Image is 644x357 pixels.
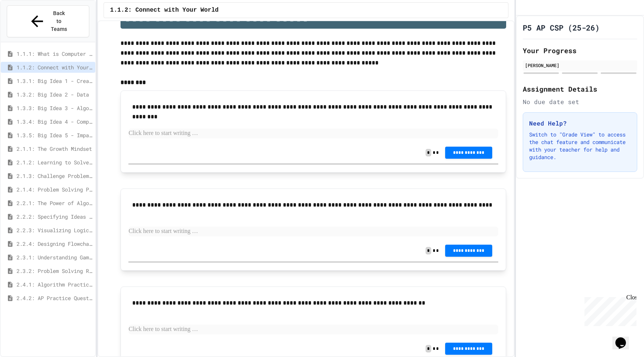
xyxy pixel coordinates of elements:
div: Chat with us now!Close [3,3,52,48]
span: 2.4.2: AP Practice Questions [17,294,92,302]
h3: Need Help? [529,119,631,128]
span: 1.3.5: Big Idea 5 - Impact of Computing [17,131,92,139]
span: 1.3.4: Big Idea 4 - Computing Systems and Networks [17,118,92,126]
span: 2.2.3: Visualizing Logic with Flowcharts [17,226,92,234]
span: 1.3.2: Big Idea 2 - Data [17,90,92,98]
span: 2.4.1: Algorithm Practice Exercises [17,280,92,288]
h2: Assignment Details [523,84,637,94]
span: 2.1.1: The Growth Mindset [17,145,92,153]
span: 2.2.1: The Power of Algorithms [17,199,92,207]
div: [PERSON_NAME] [525,62,635,69]
span: 2.2.2: Specifying Ideas with Pseudocode [17,213,92,221]
span: 1.3.1: Big Idea 1 - Creative Development [17,77,92,85]
span: 1.1.1: What is Computer Science? [17,50,92,58]
div: No due date set [523,97,637,106]
span: 2.2.4: Designing Flowcharts [17,240,92,248]
h2: Your Progress [523,45,637,56]
button: Back to Teams [7,5,89,37]
span: Back to Teams [50,9,68,33]
span: 2.3.1: Understanding Games with Flowcharts [17,253,92,261]
span: 1.1.2: Connect with Your World [110,6,218,15]
span: 1.1.2: Connect with Your World [17,63,92,71]
span: 1.3.3: Big Idea 3 - Algorithms and Programming [17,104,92,112]
span: 2.3.2: Problem Solving Reflection [17,267,92,275]
span: 2.1.3: Challenge Problem - The Bridge [17,172,92,180]
p: Switch to "Grade View" to access the chat feature and communicate with your teacher for help and ... [529,131,631,161]
span: 2.1.2: Learning to Solve Hard Problems [17,158,92,166]
iframe: chat widget [612,327,636,349]
span: 2.1.4: Problem Solving Practice [17,185,92,193]
h1: P5 AP CSP (25-26) [523,22,600,33]
iframe: chat widget [581,294,636,326]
